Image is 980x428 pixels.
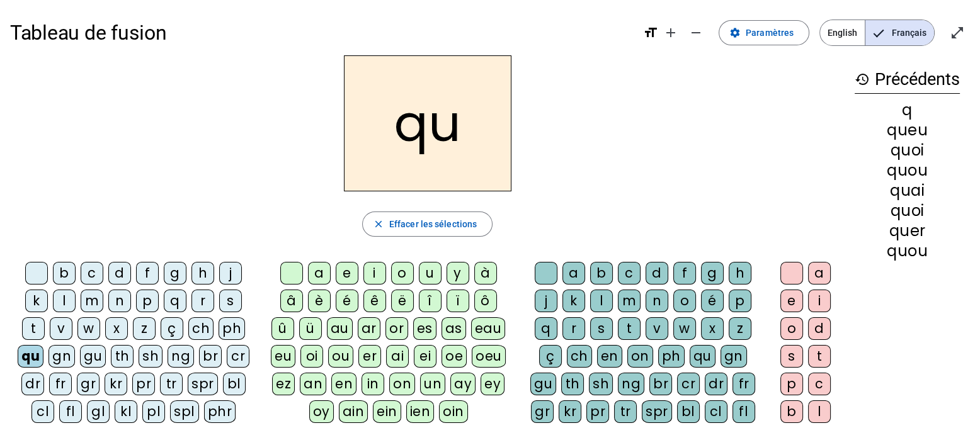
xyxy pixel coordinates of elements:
[808,345,831,368] div: t
[855,123,960,138] div: queu
[344,55,511,191] h2: qu
[80,345,106,368] div: gu
[865,20,934,45] span: Français
[161,317,183,340] div: ç
[339,400,368,423] div: ain
[272,373,295,395] div: ez
[10,13,633,53] h1: Tableau de fusion
[419,262,442,284] div: u
[308,290,331,312] div: è
[271,345,295,368] div: eu
[586,400,609,423] div: pr
[597,345,622,368] div: en
[49,373,72,395] div: fr
[48,345,75,368] div: gn
[53,290,76,312] div: l
[386,345,409,368] div: ai
[808,290,831,312] div: i
[855,65,960,94] h3: Précédents
[531,400,554,423] div: gr
[658,345,685,368] div: ph
[688,25,704,40] mat-icon: remove
[618,317,641,340] div: t
[855,223,960,239] div: quer
[673,290,696,312] div: o
[649,373,672,395] div: br
[391,290,414,312] div: ë
[643,25,658,40] mat-icon: format_size
[945,20,970,45] button: Entrer en plein écran
[732,400,755,423] div: fl
[362,211,493,237] button: Effacer les sélections
[331,373,356,395] div: en
[562,290,585,312] div: k
[136,262,159,284] div: f
[808,373,831,395] div: c
[729,262,751,284] div: h
[164,262,186,284] div: g
[199,345,222,368] div: br
[701,317,724,340] div: x
[472,345,506,368] div: oeu
[646,290,668,312] div: n
[658,20,683,45] button: Augmenter la taille de la police
[442,317,466,340] div: as
[219,317,245,340] div: ph
[18,345,43,368] div: qu
[385,317,408,340] div: or
[188,317,214,340] div: ch
[59,400,82,423] div: fl
[561,373,584,395] div: th
[420,373,445,395] div: un
[328,345,353,368] div: ou
[474,262,497,284] div: à
[227,345,249,368] div: cr
[535,290,557,312] div: j
[618,373,644,395] div: ng
[627,345,653,368] div: on
[115,400,137,423] div: kl
[590,290,613,312] div: l
[746,25,794,40] span: Paramètres
[646,262,668,284] div: d
[358,317,380,340] div: ar
[414,345,436,368] div: ei
[280,290,303,312] div: â
[105,373,127,395] div: kr
[808,262,831,284] div: a
[108,290,131,312] div: n
[22,317,45,340] div: t
[780,373,803,395] div: p
[590,262,613,284] div: b
[105,317,128,340] div: x
[950,25,965,40] mat-icon: open_in_full
[336,290,358,312] div: é
[808,400,831,423] div: l
[559,400,581,423] div: kr
[471,317,506,340] div: eau
[780,400,803,423] div: b
[721,345,747,368] div: gn
[111,345,134,368] div: th
[701,290,724,312] div: é
[701,262,724,284] div: g
[81,290,103,312] div: m
[139,345,162,368] div: sh
[719,20,809,45] button: Paramètres
[391,262,414,284] div: o
[363,290,386,312] div: ê
[447,290,469,312] div: ï
[855,163,960,178] div: quou
[808,317,831,340] div: d
[53,262,76,284] div: b
[300,373,326,395] div: an
[389,373,415,395] div: on
[81,262,103,284] div: c
[363,262,386,284] div: i
[219,262,242,284] div: j
[614,400,637,423] div: tr
[204,400,236,423] div: phr
[855,203,960,218] div: quoi
[567,345,592,368] div: ch
[677,373,700,395] div: cr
